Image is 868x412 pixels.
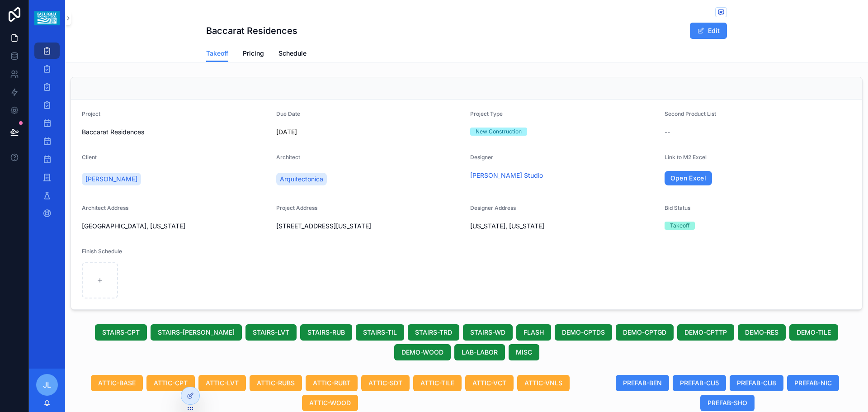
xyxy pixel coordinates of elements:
button: ATTIC-BASE [91,375,143,391]
a: [PERSON_NAME] Studio [470,171,543,180]
p: [DATE] [276,128,297,137]
span: PREFAB-SHO [708,398,747,407]
button: ATTIC-VNLS [517,375,570,391]
span: DEMO-CPTGD [623,328,666,337]
span: DEMO-WOOD [401,348,443,357]
div: New Construction [476,128,522,136]
button: STAIRS-TIL [356,324,404,341]
a: Arquitectonica [276,173,327,185]
button: ATTIC-CPT [146,375,195,391]
div: Takeoff [670,222,689,230]
span: PREFAB-NIC [794,379,832,388]
span: PREFAB-BEN [623,379,662,388]
button: ATTIC-WOOD [302,395,358,411]
span: Takeoff [206,49,228,58]
button: ATTIC-TILE [413,375,462,391]
span: STAIRS-RUB [307,328,345,337]
span: [US_STATE], [US_STATE] [470,222,657,231]
span: [PERSON_NAME] [85,175,137,184]
button: Edit [690,23,727,39]
button: STAIRS-LVT [245,324,297,341]
span: JL [43,379,51,390]
span: Client [82,154,97,161]
button: DEMO-WOOD [394,344,451,360]
button: ATTIC-RUBT [306,375,358,391]
span: DEMO-TILE [797,328,831,337]
a: Pricing [243,45,264,63]
span: Project [82,110,100,117]
span: Architect [276,154,300,161]
button: MISC [509,344,539,360]
button: PREFAB-NIC [787,375,839,391]
span: ATTIC-LVT [206,379,239,388]
span: Bid Status [665,204,690,211]
img: App logo [34,11,59,25]
span: Schedule [278,49,307,58]
h1: Baccarat Residences [206,24,297,37]
button: STAIRS-TRD [408,324,459,341]
span: Second Product List [665,110,716,117]
button: PREFAB-SHO [700,395,755,411]
span: DEMO-RES [745,328,778,337]
button: PREFAB-CU5 [673,375,726,391]
span: [STREET_ADDRESS][US_STATE] [276,222,463,231]
button: ATTIC-RUBS [250,375,302,391]
span: Baccarat Residences [82,128,269,137]
button: DEMO-CPTDS [555,324,612,341]
a: Open Excel [665,171,712,185]
span: DEMO-CPTDS [562,328,605,337]
span: STAIRS-[PERSON_NAME] [158,328,235,337]
a: Schedule [278,45,307,63]
span: PREFAB-CU8 [737,379,776,388]
span: STAIRS-WD [470,328,505,337]
span: ATTIC-TILE [420,379,454,388]
button: LAB-LABOR [454,344,505,360]
span: Project Address [276,204,317,211]
a: [PERSON_NAME] [82,173,141,185]
span: Link to M2 Excel [665,154,707,161]
span: ATTIC-WOOD [309,398,351,407]
span: STAIRS-TRD [415,328,452,337]
span: LAB-LABOR [462,348,498,357]
span: Designer [470,154,493,161]
span: ATTIC-BASE [98,379,136,388]
button: PREFAB-BEN [616,375,669,391]
button: FLASH [516,324,551,341]
button: STAIRS-[PERSON_NAME] [151,324,242,341]
span: PREFAB-CU5 [680,379,719,388]
button: DEMO-RES [738,324,786,341]
a: Takeoff [206,45,228,62]
span: ATTIC-RUBT [313,379,350,388]
span: Arquitectonica [280,175,323,184]
span: -- [665,128,670,137]
button: DEMO-CPTGD [616,324,674,341]
span: MISC [516,348,532,357]
span: Due Date [276,110,300,117]
span: ATTIC-SDT [368,379,402,388]
span: ATTIC-RUBS [257,379,295,388]
span: [GEOGRAPHIC_DATA], [US_STATE] [82,222,269,231]
span: STAIRS-CPT [102,328,140,337]
button: ATTIC-LVT [198,375,246,391]
button: DEMO-CPTTP [677,324,734,341]
span: DEMO-CPTTP [684,328,727,337]
span: Project Type [470,110,503,117]
span: Architect Address [82,204,128,211]
button: ATTIC-VCT [465,375,514,391]
span: ATTIC-VCT [472,379,506,388]
button: PREFAB-CU8 [730,375,783,391]
span: Finish Schedule [82,248,122,255]
button: DEMO-TILE [789,324,838,341]
span: ATTIC-VNLS [524,379,562,388]
button: ATTIC-SDT [361,375,410,391]
span: STAIRS-TIL [363,328,397,337]
button: STAIRS-WD [463,324,513,341]
span: Pricing [243,49,264,58]
span: Designer Address [470,204,516,211]
div: scrollable content [29,36,65,233]
button: STAIRS-CPT [95,324,147,341]
span: STAIRS-LVT [253,328,289,337]
button: STAIRS-RUB [300,324,352,341]
span: ATTIC-CPT [154,379,188,388]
